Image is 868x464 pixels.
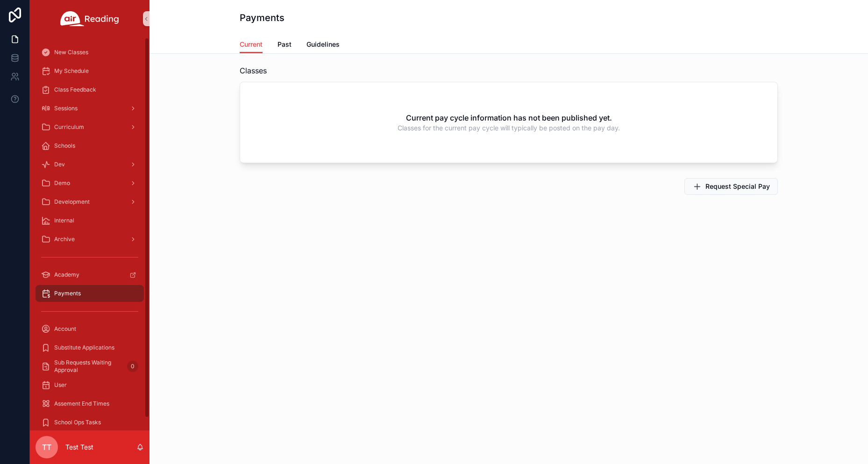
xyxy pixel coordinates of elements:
span: Curriculum [54,123,84,131]
span: Schools [54,142,75,150]
a: Current [240,36,263,54]
a: Internal [36,212,144,229]
div: scrollable content [30,37,149,430]
span: Dev [54,161,65,168]
a: Past [277,36,292,55]
a: Sub Requests Waiting Approval0 [36,358,144,375]
span: Archive [54,236,75,243]
img: App logo [60,11,119,26]
a: Substitute Applications [36,339,144,356]
h1: Payments [240,11,285,24]
span: Request Special Pay [705,182,770,191]
a: Schools [36,137,144,154]
a: Academy [36,266,144,283]
span: Past [277,40,292,49]
span: Payments [54,290,81,297]
button: Request Special Pay [684,178,778,195]
span: TT [42,442,51,453]
span: Academy [54,271,79,278]
a: Sessions [36,100,144,117]
span: School Ops Tasks [54,419,101,426]
span: Account [54,325,76,333]
span: User [54,381,67,389]
a: Class Feedback [36,81,144,98]
span: Classes for the current pay cycle will typically be posted on the pay day. [398,123,620,133]
p: Test Test [65,443,93,452]
a: School Ops Tasks [36,414,144,431]
a: Account [36,321,144,337]
a: My Schedule [36,63,144,79]
span: Sessions [54,105,78,112]
span: Class Feedback [54,86,96,93]
a: Guidelines [306,36,340,55]
span: New Classes [54,49,88,56]
a: Development [36,193,144,210]
span: Guidelines [306,40,340,49]
a: User [36,377,144,393]
span: Sub Requests Waiting Approval [54,359,123,374]
a: Payments [36,285,144,302]
a: Demo [36,175,144,192]
span: Development [54,198,90,206]
div: 0 [127,361,138,372]
span: Classes [240,65,267,76]
span: Substitute Applications [54,344,114,351]
a: Dev [36,156,144,173]
a: Curriculum [36,119,144,136]
span: Internal [54,217,74,224]
h2: Current pay cycle information has not been published yet. [406,112,612,123]
a: Archive [36,231,144,248]
span: Assement End Times [54,400,109,407]
span: Demo [54,179,70,187]
span: Current [240,40,263,49]
a: New Classes [36,44,144,61]
a: Assement End Times [36,395,144,412]
span: My Schedule [54,67,89,75]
